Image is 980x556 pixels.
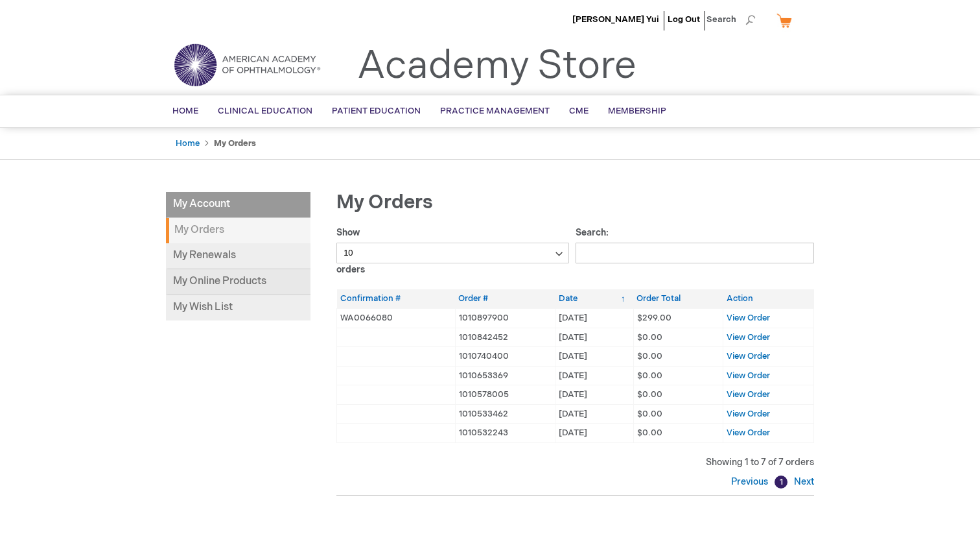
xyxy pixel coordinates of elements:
[668,14,700,25] a: Log Out
[637,351,662,361] span: $0.00
[637,409,662,419] span: $0.00
[336,227,569,275] label: Show orders
[555,347,633,367] td: [DATE]
[440,106,550,116] span: Practice Management
[555,424,633,443] td: [DATE]
[706,6,756,32] span: Search
[637,428,662,438] span: $0.00
[637,313,671,323] span: $299.00
[727,370,770,381] a: View Order
[555,404,633,424] td: [DATE]
[214,138,256,149] strong: My Orders
[455,308,555,328] td: 1010897900
[337,308,456,328] td: WA0066080
[166,243,310,269] a: My Renewals
[637,389,662,400] span: $0.00
[455,347,555,367] td: 1010740400
[727,351,770,361] a: View Order
[555,289,633,308] th: Date: activate to sort column ascending
[727,313,770,323] a: View Order
[633,289,723,308] th: Order Total: activate to sort column ascending
[336,243,569,263] select: Showorders
[576,243,815,263] input: Search:
[455,366,555,385] td: 1010653369
[455,289,555,308] th: Order #: activate to sort column ascending
[555,308,633,328] td: [DATE]
[176,138,200,149] a: Home
[731,476,771,487] a: Previous
[218,106,312,116] span: Clinical Education
[727,389,770,400] a: View Order
[569,106,589,116] span: CME
[455,424,555,443] td: 1010532243
[727,332,770,343] a: View Order
[637,370,662,381] span: $0.00
[637,332,662,343] span: $0.00
[727,428,770,438] a: View Order
[555,328,633,347] td: [DATE]
[775,476,787,489] a: 1
[555,366,633,385] td: [DATE]
[172,106,198,116] span: Home
[723,289,814,308] th: Action: activate to sort column ascending
[357,43,636,90] a: Academy Store
[336,456,814,469] div: Showing 1 to 7 of 7 orders
[337,289,456,308] th: Confirmation #: activate to sort column ascending
[608,106,666,116] span: Membership
[455,404,555,424] td: 1010533462
[455,385,555,405] td: 1010578005
[166,295,310,320] a: My Wish List
[555,385,633,405] td: [DATE]
[727,409,770,419] a: View Order
[332,106,421,116] span: Patient Education
[455,328,555,347] td: 1010842452
[791,476,814,487] a: Next
[166,269,310,295] a: My Online Products
[576,227,815,258] label: Search:
[572,14,659,25] a: [PERSON_NAME] Yui
[336,191,433,214] span: My Orders
[166,218,310,243] strong: My Orders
